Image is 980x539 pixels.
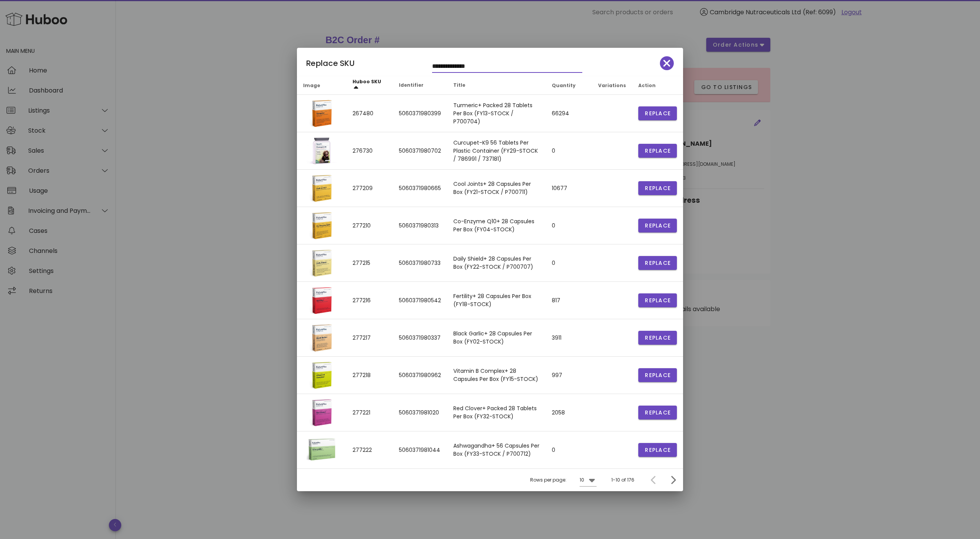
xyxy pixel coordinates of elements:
button: Replace [638,219,677,232]
td: 66294 [546,95,592,132]
button: Replace [638,256,677,270]
td: 997 [546,357,592,394]
td: 277221 [346,394,393,431]
span: Action [638,82,656,89]
span: Huboo SKU [353,78,381,85]
span: Replace [644,409,671,417]
td: 5060371980962 [393,357,447,394]
td: 277216 [346,282,393,319]
button: Replace [638,368,677,382]
td: Ashwagandha+ 56 Capsules Per Box (FY33-STOCK / P700712) [447,431,546,468]
td: 277209 [346,170,393,207]
td: 277215 [346,244,393,282]
td: Daily Shield+ 28 Capsules Per Box (FY22-STOCK / P700707) [447,244,546,282]
span: Replace [644,259,671,267]
td: 2058 [546,394,592,431]
button: Next page [666,473,680,487]
td: 817 [546,282,592,319]
span: Image [303,82,320,89]
span: Replace [644,222,671,230]
td: 277210 [346,207,393,244]
div: 10 [580,477,584,483]
td: 5060371980665 [393,170,447,207]
td: 5060371981044 [393,431,447,468]
th: Identifier: Not sorted. Activate to sort ascending. [393,76,447,95]
button: Replace [638,181,677,195]
td: Cool Joints+ 28 Capsules Per Box (FY21-STOCK / P700711) [447,170,546,207]
td: Turmeric+ Packed 28 Tablets Per Box (FY13-STOCK / P700704) [447,95,546,132]
td: Vitamin B Complex+ 28 Capsules Per Box (FY15-STOCK) [447,357,546,394]
td: Co-Enzyme Q10+ 28 Capsules Per Box (FY04-STOCK) [447,207,546,244]
td: 0 [546,207,592,244]
th: Image [297,76,346,95]
td: 5060371980542 [393,282,447,319]
td: 0 [546,431,592,468]
button: Replace [638,144,677,158]
span: Identifier [399,82,424,88]
td: Red Clover+ Packed 28 Tablets Per Box (FY32-STOCK) [447,394,546,431]
button: Replace [638,443,677,457]
span: Replace [644,147,671,155]
th: Variations [592,76,632,95]
td: 277217 [346,319,393,357]
td: 5060371980399 [393,95,447,132]
td: 5060371980702 [393,132,447,170]
span: Quantity [552,82,576,89]
button: Replace [638,406,677,419]
button: Replace [638,106,677,120]
button: Replace [638,293,677,307]
span: Replace [644,184,671,192]
td: 0 [546,244,592,282]
span: Title [453,82,465,88]
td: 3911 [546,319,592,357]
td: Curcupet-K9 56 Tablets Per Plastic Container (FY29-STOCK / 786991 / 737181) [447,132,546,170]
div: Rows per page: [530,469,597,491]
th: Huboo SKU: Sorted ascending. Activate to sort descending. [346,76,393,95]
td: Black Garlic+ 28 Capsules Per Box (FY02-STOCK) [447,319,546,357]
td: 5060371980313 [393,207,447,244]
th: Quantity [546,76,592,95]
td: 10677 [546,170,592,207]
td: 267480 [346,95,393,132]
div: 1-10 of 176 [611,477,634,483]
td: Fertility+ 28 Capsules Per Box (FY18-STOCK) [447,282,546,319]
td: 5060371981020 [393,394,447,431]
td: 5060371980733 [393,244,447,282]
td: 0 [546,132,592,170]
div: 10Rows per page: [580,474,597,486]
td: 276730 [346,132,393,170]
th: Action [632,76,683,95]
span: Replace [644,371,671,379]
span: Replace [644,446,671,454]
span: Replace [644,109,671,118]
td: 277222 [346,431,393,468]
td: 277218 [346,357,393,394]
th: Title: Not sorted. Activate to sort ascending. [447,76,546,95]
span: Replace [644,296,671,305]
span: Variations [598,82,626,89]
span: Replace [644,334,671,342]
td: 5060371980337 [393,319,447,357]
div: Replace SKU [297,48,683,76]
button: Replace [638,331,677,345]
